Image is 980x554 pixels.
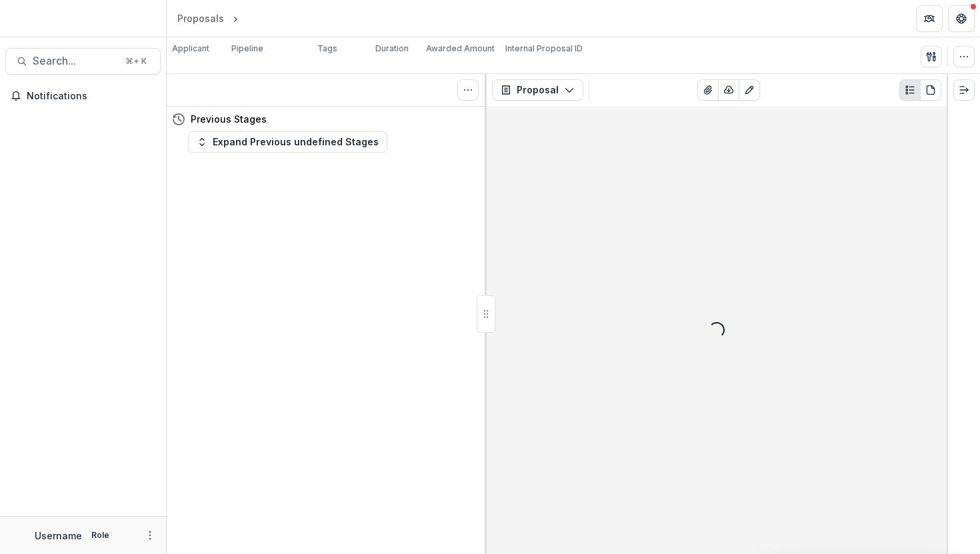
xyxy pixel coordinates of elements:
[5,48,161,75] button: Search...
[231,43,263,55] p: Pipeline
[899,79,921,101] button: Plaintext view
[457,79,479,101] button: Toggle View Cancelled Tasks
[375,43,409,55] p: Duration
[697,79,719,101] button: View Attached Files
[191,112,267,126] h4: Previous Stages
[177,11,224,25] div: Proposals
[172,9,229,28] a: Proposals
[492,79,583,101] button: Proposal
[142,527,158,543] button: More
[948,5,975,32] button: Get Help
[172,9,298,28] nav: breadcrumb
[426,43,495,55] p: Awarded Amount
[172,43,209,55] p: Applicant
[27,91,155,102] span: Notifications
[739,79,760,101] button: Edit as form
[5,85,161,107] button: Notifications
[953,79,975,101] button: Expand right
[317,43,337,55] p: Tags
[916,5,943,32] button: Partners
[87,529,113,541] p: Role
[33,55,117,67] span: Search...
[188,131,387,153] button: Expand Previous undefined Stages
[35,529,82,543] p: Username
[920,79,941,101] button: PDF view
[123,54,149,69] div: ⌘ + K
[505,43,583,55] p: Internal Proposal ID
